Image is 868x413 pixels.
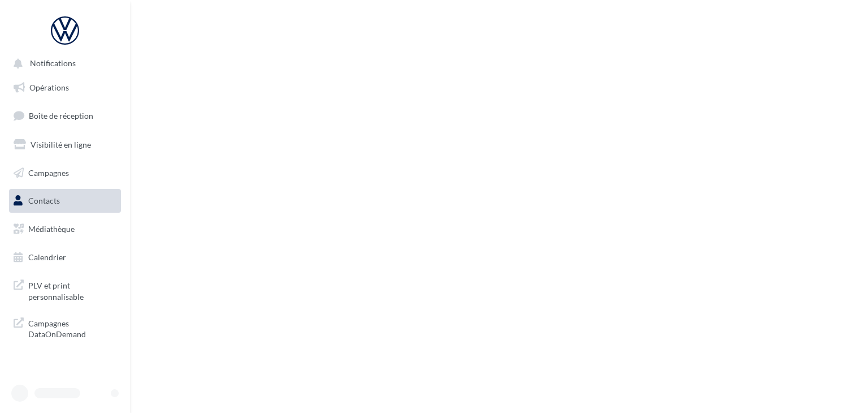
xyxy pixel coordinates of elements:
span: PLV et print personnalisable [28,278,116,302]
span: Notifications [30,59,76,68]
span: Campagnes [28,167,69,177]
a: Calendrier [7,246,123,269]
a: Contacts [7,189,123,213]
a: Opérations [7,76,123,100]
a: Visibilité en ligne [7,133,123,157]
a: Campagnes DataOnDemand [7,311,123,345]
span: Campagnes DataOnDemand [28,316,116,340]
span: Calendrier [28,252,66,262]
span: Visibilité en ligne [31,140,91,149]
a: PLV et print personnalisable [7,273,123,307]
span: Opérations [29,83,69,92]
a: Médiathèque [7,217,123,241]
span: Médiathèque [28,224,75,234]
span: Boîte de réception [29,111,93,121]
a: Campagnes [7,161,123,185]
span: Contacts [28,196,60,205]
a: Boîte de réception [7,104,123,128]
